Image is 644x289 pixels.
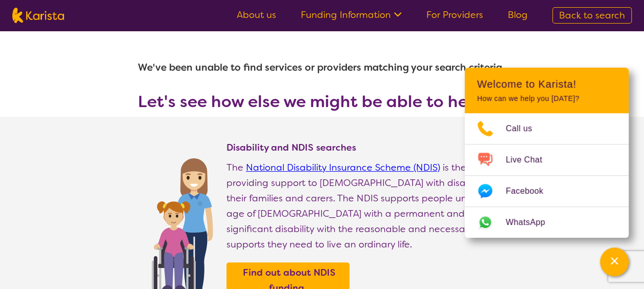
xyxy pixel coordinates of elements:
p: The is the way of providing support to [DEMOGRAPHIC_DATA] with disability, their families and car... [226,160,507,252]
span: Back to search [559,9,625,22]
a: National Disability Insurance Scheme (NDIS) [246,161,440,174]
a: Back to search [552,7,632,24]
a: About us [237,9,276,21]
p: How can we help you [DATE]? [477,94,616,103]
span: WhatsApp [506,215,557,230]
h2: Welcome to Karista! [477,78,616,90]
a: For Providers [426,9,483,21]
h4: Disability and NDIS searches [226,141,507,154]
h1: We've been unable to find services or providers matching your search criteria. [138,55,507,80]
span: Facebook [506,183,555,199]
img: Karista logo [12,8,64,23]
span: Call us [506,121,545,136]
h3: Let's see how else we might be able to help! [138,92,507,111]
div: Channel Menu [465,68,629,238]
a: Web link opens in a new tab. [465,207,629,238]
a: Blog [508,9,528,21]
ul: Choose channel [465,113,629,238]
button: Channel Menu [600,247,629,276]
span: Live Chat [506,152,554,168]
a: Funding Information [301,9,402,21]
